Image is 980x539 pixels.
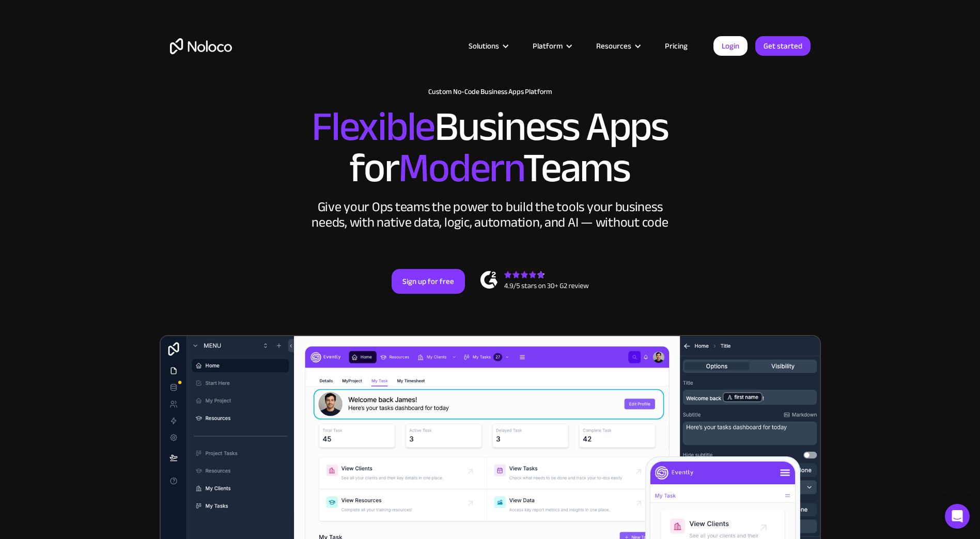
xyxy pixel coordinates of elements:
h2: Business Apps for Teams [170,106,811,189]
a: Pricing [652,39,701,53]
div: Give your Ops teams the power to build the tools your business needs, with native data, logic, au... [309,199,671,230]
a: home [170,38,232,54]
div: Resources [583,39,652,53]
div: Resources [596,39,631,53]
span: Flexible [312,88,434,165]
div: Open Intercom Messenger [945,504,970,529]
a: Get started [755,36,811,56]
div: Platform [520,39,583,53]
div: Solutions [456,39,520,53]
div: Platform [533,39,563,53]
span: Modern [398,130,523,207]
div: Solutions [469,39,499,53]
a: Sign up for free [392,269,465,294]
a: Login [713,36,748,56]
